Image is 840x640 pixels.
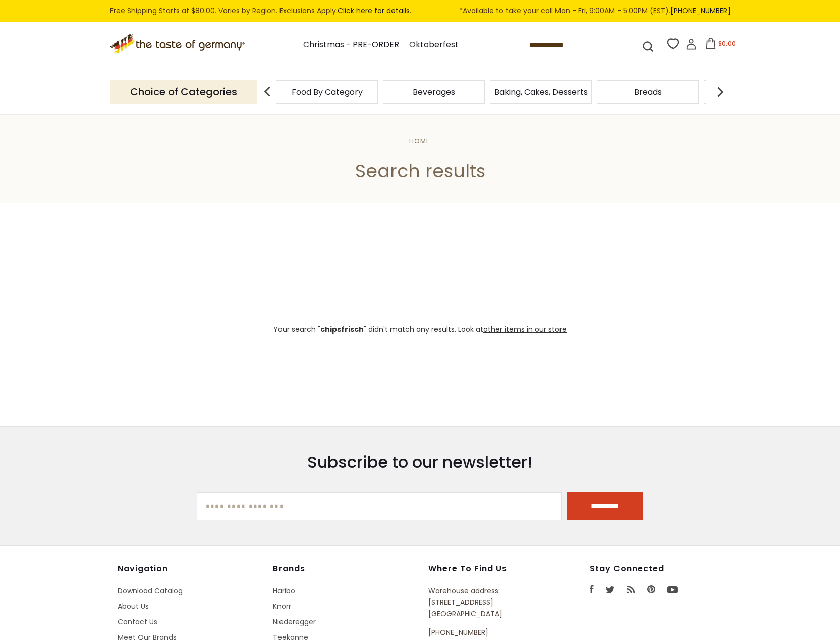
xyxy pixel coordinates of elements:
[710,82,731,102] img: next arrow
[31,160,809,182] h1: Search results
[413,88,455,96] a: Beverages
[483,324,567,334] a: other items in our store
[428,585,543,620] p: Warehouse address: [STREET_ADDRESS] [GEOGRAPHIC_DATA]
[718,39,736,48] span: $0.00
[320,324,364,334] b: chipsfrisch
[273,586,295,596] a: Haribo
[118,564,263,574] h4: Navigation
[292,88,363,96] a: Food By Category
[634,88,662,96] a: Breads
[338,6,411,16] a: Click here for details.
[273,617,316,627] a: Niederegger
[428,564,543,574] h4: Where to find us
[273,564,418,574] h4: Brands
[409,38,459,52] a: Oktoberfest
[428,627,543,638] p: [PHONE_NUMBER]
[459,5,731,17] span: *Available to take your call Mon - Fri, 9:00AM - 5:00PM (EST).
[257,82,277,102] img: previous arrow
[494,88,588,96] a: Baking, Cakes, Desserts
[303,38,399,52] a: Christmas - PRE-ORDER
[197,452,644,472] h3: Subscribe to our newsletter!
[110,5,731,17] div: Free Shipping Starts at $80.00. Varies by Region. Exclusions Apply.
[409,136,430,146] a: Home
[118,601,149,611] a: About Us
[590,564,723,574] h4: Stay Connected
[670,6,731,16] a: [PHONE_NUMBER]
[273,601,291,611] a: Knorr
[110,80,257,104] p: Choice of Categories
[699,38,742,53] button: $0.00
[273,324,567,334] span: Your search " " didn't match any results. Look at
[118,617,157,627] a: Contact Us
[118,586,183,596] a: Download Catalog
